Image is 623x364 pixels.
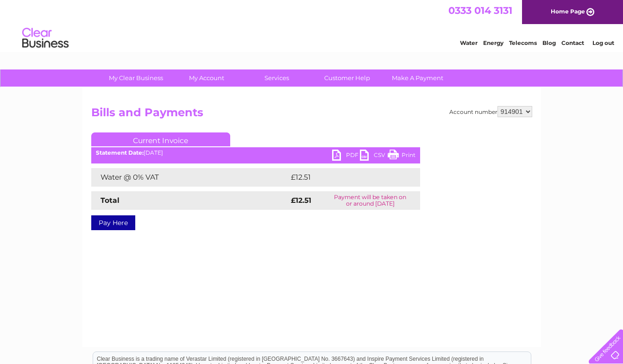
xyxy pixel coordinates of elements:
a: 0333 014 3131 [448,5,512,16]
h2: Bills and Payments [91,106,532,124]
strong: £12.51 [291,196,311,205]
strong: Total [101,196,120,205]
a: Contact [561,39,584,46]
b: Statement Date: [96,149,144,156]
td: £12.51 [289,168,399,187]
a: Current Invoice [91,132,230,146]
td: Payment will be taken on or around [DATE] [321,191,420,210]
a: Print [388,150,415,163]
a: Blog [542,39,556,46]
img: logo.png [22,24,69,52]
a: Pay Here [91,215,135,230]
a: My Clear Business [98,69,174,87]
a: Log out [592,39,614,46]
a: CSV [360,150,388,163]
a: Water [460,39,478,46]
td: Water @ 0% VAT [91,168,289,187]
div: Clear Business is a trading name of Verastar Limited (registered in [GEOGRAPHIC_DATA] No. 3667643... [93,5,531,45]
div: [DATE] [91,150,420,156]
a: My Account [168,69,245,87]
a: Energy [483,39,503,46]
a: Make A Payment [379,69,456,87]
a: Services [239,69,315,87]
a: PDF [332,150,360,163]
a: Customer Help [309,69,385,87]
a: Telecoms [509,39,537,46]
div: Account number [449,106,532,117]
